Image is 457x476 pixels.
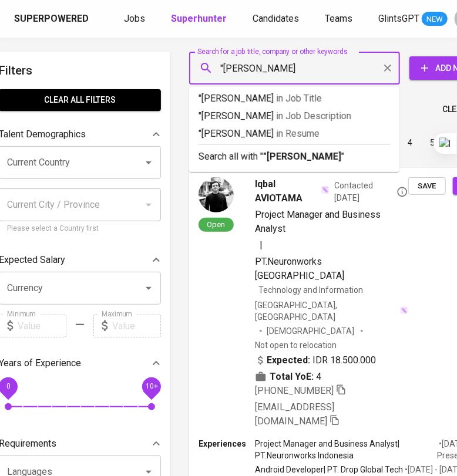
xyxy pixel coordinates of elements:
[255,339,337,351] p: Not open to relocation
[145,383,157,391] span: 10+
[423,133,442,152] button: Go to page 5
[253,12,301,26] a: Candidates
[325,12,355,26] a: Teams
[260,238,263,252] span: |
[379,60,396,76] button: Clear
[255,209,381,234] span: Project Manager and Business Analyst
[124,12,147,26] a: Jobs
[258,285,363,295] span: Technology and Information
[255,464,403,475] p: Android Developer | PT. Drop Global Tech
[255,438,437,461] p: Project Manager and Business Analyst | PT.Neuronworks Indonesia
[7,223,153,235] p: Please select a Country first
[263,151,341,162] b: "[PERSON_NAME]
[325,13,352,24] span: Teams
[253,13,299,24] span: Candidates
[267,325,356,337] span: [DEMOGRAPHIC_DATA]
[140,154,157,171] button: Open
[270,370,314,384] b: Total YoE:
[276,110,351,121] span: in Job Description
[18,314,66,337] input: Value
[199,150,390,164] p: Search all with " "
[14,12,89,26] div: Superpowered
[276,93,322,104] span: in Job Title
[6,383,10,391] span: 0
[255,353,376,367] div: IDR 18.500.000
[203,220,230,229] span: Open
[171,12,229,26] a: Superhunter
[401,133,419,152] button: Go to page 4
[255,299,408,323] div: [GEOGRAPHIC_DATA], [GEOGRAPHIC_DATA]
[255,177,320,205] span: Iqbal AVIOTAMA
[422,13,448,25] span: NEW
[255,256,344,281] span: PT.Neuronworks [GEOGRAPHIC_DATA]
[199,177,234,212] img: 044413ab59a7abf2a03c83b806d215e7.jpg
[378,13,419,24] span: GlintsGPT
[171,13,227,24] b: Superhunter
[199,92,390,106] p: "[PERSON_NAME]
[140,280,157,296] button: Open
[378,12,448,26] a: GlintsGPT NEW
[8,93,152,107] span: Clear All filters
[267,353,310,367] b: Expected:
[255,401,334,427] span: [EMAIL_ADDRESS][DOMAIN_NAME]
[276,128,320,139] span: in Resume
[112,314,161,337] input: Value
[321,185,330,194] img: magic_wand.svg
[255,385,334,396] span: [PHONE_NUMBER]
[14,12,91,26] a: Superpowered
[124,13,145,24] span: Jobs
[396,186,408,198] svg: By Batam recruiter
[199,127,390,141] p: "[PERSON_NAME]
[414,180,440,193] span: Save
[199,438,255,450] p: Experiences
[199,109,390,123] p: "[PERSON_NAME]
[334,180,408,203] span: Contacted [DATE]
[400,306,408,315] img: magic_wand.svg
[316,370,321,384] span: 4
[408,177,446,195] button: Save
